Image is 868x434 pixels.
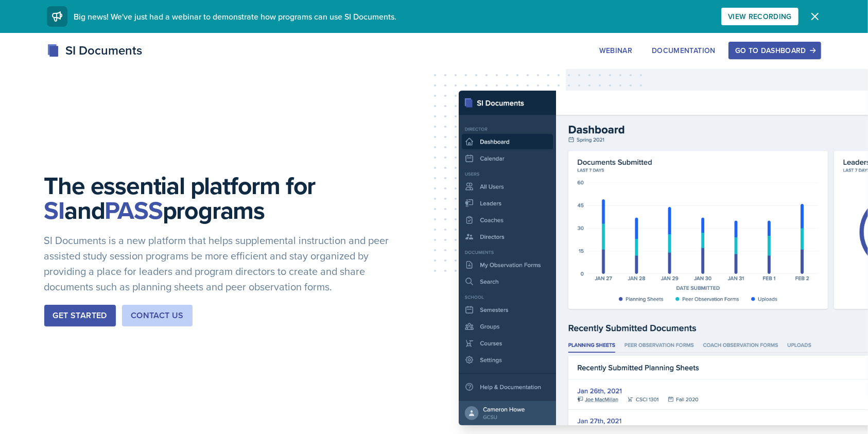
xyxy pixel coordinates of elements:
button: Get Started [44,305,116,326]
div: Contact Us [131,309,184,322]
button: Webinar [593,42,639,59]
button: Go to Dashboard [728,42,821,59]
div: Webinar [599,46,632,55]
div: Go to Dashboard [735,46,814,55]
div: Documentation [652,46,716,55]
button: Documentation [645,42,722,59]
div: SI Documents [47,41,142,60]
span: Big news! We've just had a webinar to demonstrate how programs can use SI Documents. [74,11,396,22]
button: View Recording [721,8,798,25]
div: View Recording [728,12,792,21]
div: Get Started [53,309,107,322]
button: Contact Us [122,305,193,326]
